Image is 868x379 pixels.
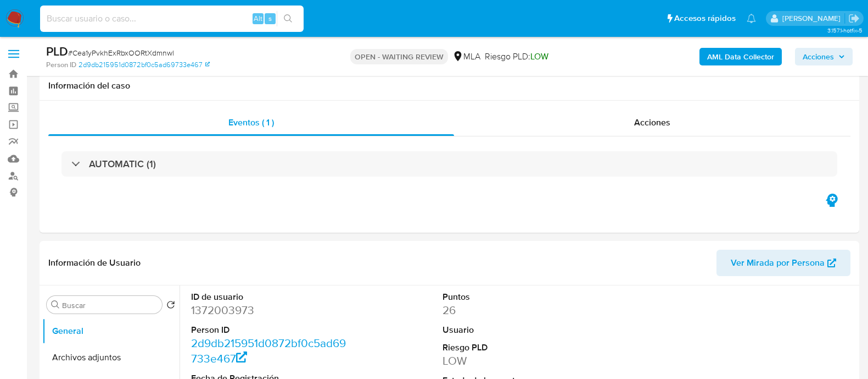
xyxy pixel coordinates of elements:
button: AML Data Collector [699,48,782,65]
input: Buscar [62,300,158,310]
div: AUTOMATIC (1) [61,151,837,177]
dt: Usuario [443,324,600,336]
button: General [42,318,180,344]
dd: LOW [443,353,600,369]
h1: Información del caso [48,80,850,91]
span: Riesgo PLD: [485,51,548,63]
span: Acciones [634,116,670,129]
span: Accesos rápidos [674,13,736,24]
span: Eventos ( 1 ) [228,116,274,129]
span: # Cea1yPvkhExRbxOORtXdmnwl [68,47,174,58]
h3: AUTOMATIC (1) [89,158,156,170]
a: Notificaciones [747,14,756,23]
span: Ver Mirada por Persona [731,250,825,276]
button: Acciones [795,48,853,65]
h1: Información de Usuario [48,257,141,268]
dd: 26 [443,303,600,318]
dt: Person ID [191,324,348,336]
div: MLA [452,51,480,63]
button: Buscar [51,300,60,309]
dt: Puntos [443,291,600,303]
span: Alt [254,13,262,24]
button: Archivos adjuntos [42,344,180,371]
span: Acciones [803,48,834,65]
input: Buscar usuario o caso... [40,12,304,26]
b: PLD [46,42,68,60]
dt: ID de usuario [191,291,348,303]
dd: 1372003973 [191,303,348,318]
p: OPEN - WAITING REVIEW [350,49,448,64]
span: s [268,13,272,24]
b: AML Data Collector [707,48,774,65]
button: Ver Mirada por Persona [716,250,850,276]
dt: Riesgo PLD [443,342,600,354]
a: Salir [848,13,860,24]
button: Volver al orden por defecto [166,300,175,312]
a: 2d9db215951d0872bf0c5ad69733e467 [79,60,210,70]
button: search-icon [277,11,299,26]
p: martin.degiuli@mercadolibre.com [782,13,844,24]
b: Person ID [46,60,76,70]
span: LOW [530,50,548,63]
a: 2d9db215951d0872bf0c5ad69733e467 [191,335,346,366]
